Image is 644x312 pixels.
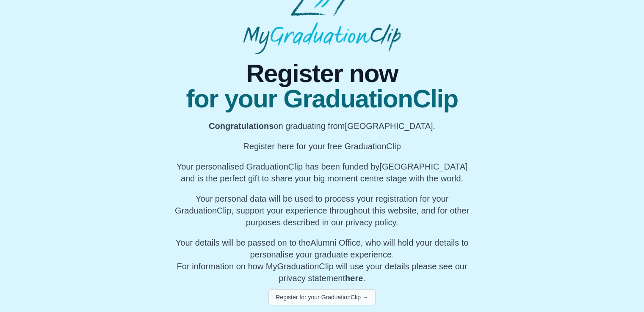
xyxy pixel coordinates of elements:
p: on graduating from [GEOGRAPHIC_DATA]. [171,120,473,132]
a: here [345,274,363,283]
span: for your GraduationClip [171,86,473,112]
span: Your details will be passed on to the , who will hold your details to personalise your graduate e... [176,238,469,259]
p: Your personalised GraduationClip has been funded by [GEOGRAPHIC_DATA] and is the perfect gift to ... [171,161,473,184]
p: Your personal data will be used to process your registration for your GraduationClip, support you... [171,193,473,228]
b: Congratulations [209,121,274,131]
button: Register for your GraduationClip → [268,289,376,305]
span: For information on how MyGraduationClip will use your details please see our privacy statement . [176,238,469,283]
p: Register here for your free GraduationClip [171,140,473,152]
span: Register now [171,61,473,86]
span: Alumni Office [310,238,361,247]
